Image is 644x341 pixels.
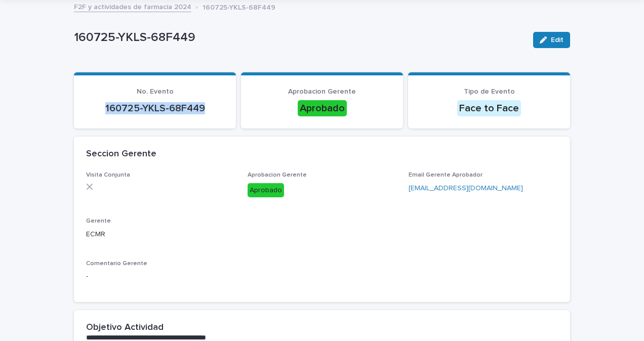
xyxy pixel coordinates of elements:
[86,218,111,224] span: Gerente
[86,322,164,333] h2: Objetivo Actividad
[533,32,570,48] button: Edit
[137,88,174,95] span: No. Evento
[457,100,521,116] div: Face to Face
[86,229,235,240] p: ECMR
[409,185,523,192] a: [EMAIL_ADDRESS][DOMAIN_NAME]
[464,88,515,95] span: Tipo de Evento
[551,36,563,44] span: Edit
[86,102,224,114] p: 160725-YKLS-68F449
[248,172,307,178] span: Aprobacion Gerente
[203,1,275,12] p: 160725-YKLS-68F449
[298,100,347,116] div: Aprobado
[74,30,525,45] p: 160725-YKLS-68F449
[86,261,147,267] span: Comentario Gerente
[86,149,156,160] h2: Seccion Gerente
[86,172,130,178] span: Visita Conjunta
[409,172,482,178] span: Email Gerente Aprobador
[74,1,191,12] a: F2F y actividades de farmacia 2024
[86,271,558,282] p: -
[288,88,356,95] span: Aprobacion Gerente
[248,183,284,198] div: Aprobado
